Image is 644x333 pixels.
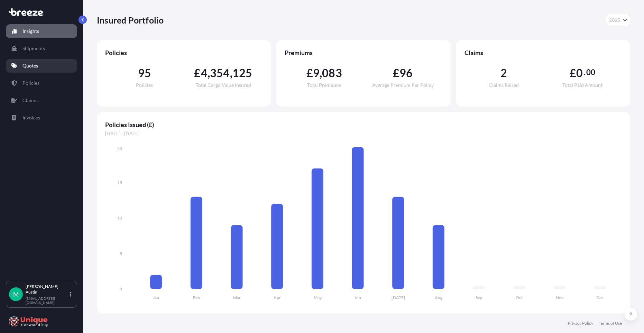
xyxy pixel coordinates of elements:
[606,14,630,26] button: Year Selector
[22,114,40,121] p: Invoices
[464,48,622,57] span: Claims
[105,48,263,57] span: Policies
[322,67,342,79] span: 083
[556,295,564,300] tspan: Nov
[26,296,68,305] p: [EMAIL_ADDRESS][DOMAIN_NAME]
[586,70,595,75] span: 00
[596,295,604,300] tspan: Dec
[117,180,122,185] tspan: 15
[6,42,77,55] a: Shipments
[314,295,322,300] tspan: May
[320,67,322,79] span: ,
[562,83,602,88] span: Total Paid Amount
[13,291,19,298] span: M
[233,295,241,300] tspan: Mar
[120,286,122,291] tspan: 0
[153,295,159,300] tspan: Jan
[22,28,39,35] p: Insights
[392,295,405,300] tspan: [DATE]
[435,295,443,300] tspan: Aug
[609,17,620,24] span: 2025
[9,316,48,327] img: organization-logo
[22,45,45,52] p: Shipments
[6,24,77,38] a: Insights
[6,59,77,73] a: Quotes
[230,67,232,79] span: ,
[500,67,507,79] span: 2
[307,83,341,88] span: Total Premiums
[399,67,413,79] span: 96
[120,251,122,256] tspan: 5
[570,67,576,79] span: £
[105,120,622,129] span: Policies Issued (£)
[6,111,77,125] a: Invoices
[232,67,252,79] span: 125
[136,83,153,88] span: Policies
[193,295,200,300] tspan: Feb
[6,93,77,107] a: Claims
[117,215,122,220] tspan: 10
[194,67,201,79] span: £
[274,295,281,300] tspan: Apr
[285,48,442,57] span: Premiums
[584,70,586,75] span: .
[599,321,622,326] a: Terms of Use
[22,80,39,87] p: Policies
[22,62,38,69] p: Quotes
[208,67,210,79] span: ,
[201,67,208,79] span: 4
[568,321,593,326] a: Privacy Policy
[6,76,77,90] a: Policies
[476,295,482,300] tspan: Sep
[489,83,519,88] span: Claims Raised
[105,130,622,137] span: [DATE] - [DATE]
[22,97,37,104] p: Claims
[393,67,399,79] span: £
[516,295,523,300] tspan: Oct
[117,146,122,151] tspan: 20
[26,284,68,295] p: [PERSON_NAME] Austin
[355,295,361,300] tspan: Jun
[576,67,583,79] span: 0
[97,15,164,26] p: Insured Portfolio
[138,67,151,79] span: 95
[313,67,320,79] span: 9
[372,83,434,88] span: Average Premium Per Policy
[196,83,251,88] span: Total Cargo Value Insured
[306,67,313,79] span: £
[210,67,230,79] span: 354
